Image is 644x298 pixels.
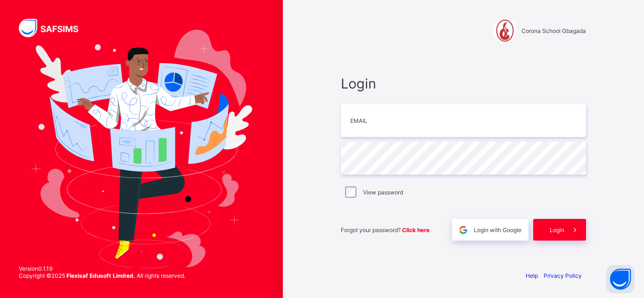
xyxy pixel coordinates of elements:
span: Login with Google [474,226,521,234]
span: Corona School Gbagada [521,27,586,34]
a: Privacy Policy [544,272,582,279]
img: google.396cfc9801f0270233282035f929180a.svg [458,225,469,235]
span: Forgot your password? [341,226,429,234]
button: Open asap [606,265,635,293]
label: View password [363,189,403,196]
a: Click here [402,226,429,234]
span: Copyright © 2025 All rights reserved. [19,272,185,279]
strong: Flexisaf Edusoft Limited. [66,272,135,279]
span: Login [550,226,564,234]
img: SAFSIMS Logo [19,19,90,37]
img: Hero Image [31,30,253,268]
a: Help [526,272,538,279]
span: Version 0.1.19 [19,265,185,272]
span: Login [341,75,586,92]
